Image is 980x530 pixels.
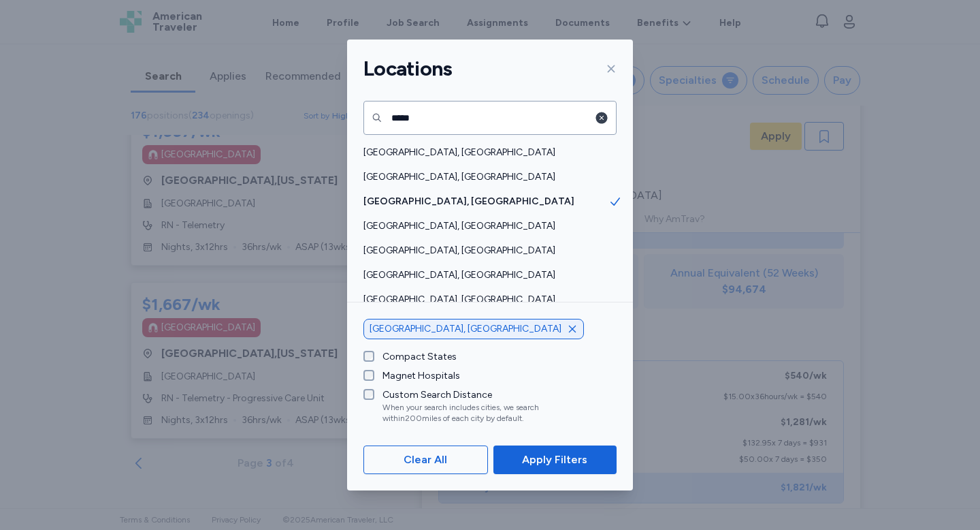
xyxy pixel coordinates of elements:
span: Apply Filters [522,452,587,468]
span: [GEOGRAPHIC_DATA], [GEOGRAPHIC_DATA] [363,268,608,282]
div: Custom Search Distance [382,388,595,402]
button: Clear All [363,446,488,474]
span: [GEOGRAPHIC_DATA], [GEOGRAPHIC_DATA] [363,244,608,258]
label: Compact States [374,350,457,364]
h1: Locations [363,56,452,82]
span: [GEOGRAPHIC_DATA], [GEOGRAPHIC_DATA] [363,293,608,307]
span: [GEOGRAPHIC_DATA], [GEOGRAPHIC_DATA] [370,322,561,336]
button: Apply Filters [493,446,617,474]
span: [GEOGRAPHIC_DATA], [GEOGRAPHIC_DATA] [363,170,608,184]
div: When your search includes cities, we search within 200 miles of each city by default. [382,402,595,424]
span: [GEOGRAPHIC_DATA], [GEOGRAPHIC_DATA] [363,146,608,159]
span: [GEOGRAPHIC_DATA], [GEOGRAPHIC_DATA] [363,219,608,233]
span: Clear All [404,452,447,468]
label: Magnet Hospitals [374,369,460,383]
span: [GEOGRAPHIC_DATA], [GEOGRAPHIC_DATA] [363,195,608,208]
